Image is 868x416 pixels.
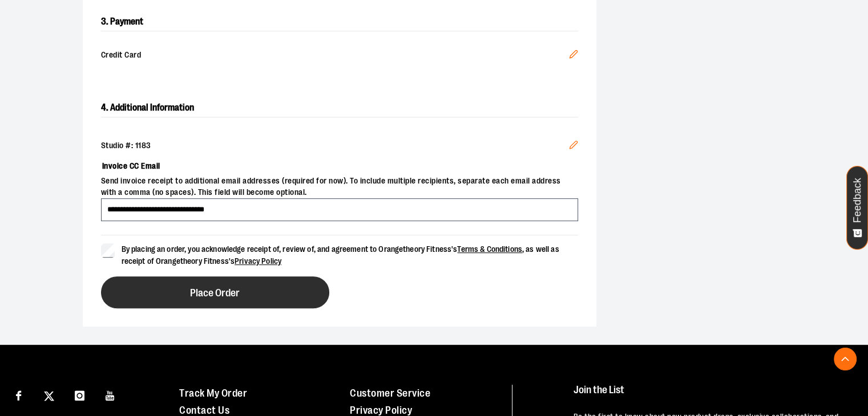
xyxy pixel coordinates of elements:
img: Twitter [44,391,54,401]
span: By placing an order, you acknowledge receipt of, review of, and agreement to Orangetheory Fitness... [122,244,559,266]
span: Feedback [852,178,863,223]
label: Invoice CC Email [101,156,578,176]
button: Edit [560,131,587,162]
button: Edit [560,40,587,71]
span: Place Order [190,288,240,299]
h4: Join the List [574,385,846,406]
button: Back To Top [834,348,857,370]
h2: 3. Payment [101,13,578,31]
a: Track My Order [179,388,247,399]
a: Visit our Instagram page [70,385,90,405]
a: Customer Service [350,388,430,399]
a: Visit our Facebook page [9,385,29,405]
span: Credit Card [101,50,569,62]
div: Studio #: 1183 [101,140,578,152]
a: Visit our Youtube page [100,385,120,405]
a: Contact Us [179,405,229,416]
a: Terms & Conditions [457,244,522,254]
input: By placing an order, you acknowledge receipt of, review of, and agreement to Orangetheory Fitness... [101,243,115,257]
a: Privacy Policy [350,405,412,416]
a: Visit our X page [39,385,59,405]
span: Send invoice receipt to additional email addresses (required for now). To include multiple recipi... [101,176,578,198]
a: Privacy Policy [235,256,281,266]
h2: 4. Additional Information [101,99,578,117]
button: Place Order [101,276,329,308]
button: Feedback - Show survey [846,166,868,250]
